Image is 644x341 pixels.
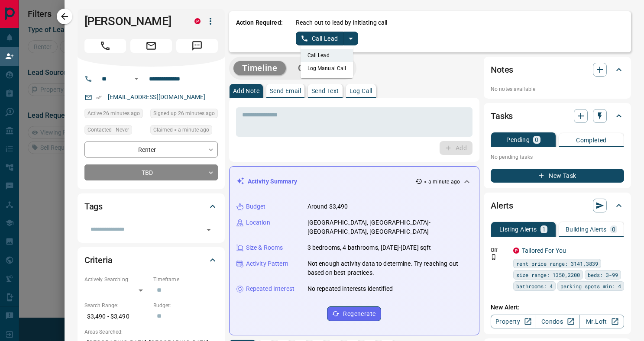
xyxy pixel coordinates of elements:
[579,315,624,328] a: Mr.Loft
[307,243,431,252] p: 3 bedrooms, 4 bathrooms, [DATE]-[DATE] sqft
[84,196,218,217] div: Tags
[84,309,149,324] p: $3,490 - $3,490
[150,125,218,137] div: Wed Sep 17 2025
[84,39,126,53] span: Call
[84,14,181,28] h1: [PERSON_NAME]
[248,177,297,186] p: Activity Summary
[153,109,215,118] span: Signed up 26 minutes ago
[491,303,624,312] p: New Alert:
[301,62,353,75] li: Log Manual Call
[246,259,288,268] p: Activity Pattern
[307,259,472,277] p: Not enough activity data to determine. Try reaching out based on best practices.
[513,248,519,254] div: property.ca
[296,32,344,45] button: Call Lead
[84,253,113,267] h2: Criteria
[84,276,149,283] p: Actively Searching:
[327,306,381,321] button: Regenerate
[542,226,546,232] p: 1
[289,61,352,75] button: Campaigns
[612,226,615,232] p: 0
[566,226,607,232] p: Building Alerts
[491,169,624,183] button: New Task
[84,164,218,180] div: TBD
[84,199,103,213] h2: Tags
[576,137,607,143] p: Completed
[350,88,372,94] p: Log Call
[236,174,472,190] div: Activity Summary< a minute ago
[246,218,270,227] p: Location
[535,315,579,328] a: Condos
[491,106,624,126] div: Tasks
[233,61,286,75] button: Timeline
[491,246,508,254] p: Off
[491,63,513,77] h2: Notes
[87,109,140,118] span: Active 26 minutes ago
[301,49,353,62] li: Call Lead
[424,178,460,186] p: < a minute ago
[84,142,218,158] div: Renter
[131,74,142,84] button: Open
[87,125,129,134] span: Contacted - Never
[194,18,201,24] div: property.ca
[560,282,621,290] span: parking spots min: 4
[307,284,393,293] p: No repeated interests identified
[307,218,472,236] p: [GEOGRAPHIC_DATA], [GEOGRAPHIC_DATA]-[GEOGRAPHIC_DATA], [GEOGRAPHIC_DATA]
[233,88,259,94] p: Add Note
[108,93,206,100] a: [EMAIL_ADDRESS][DOMAIN_NAME]
[236,18,283,45] p: Action Required:
[522,247,566,254] a: Tailored For You
[491,315,535,328] a: Property
[130,39,172,53] span: Email
[516,282,553,290] span: bathrooms: 4
[491,195,624,216] div: Alerts
[491,151,624,164] p: No pending tasks
[246,202,266,211] p: Budget
[296,32,359,45] div: split button
[307,202,348,211] p: Around $3,490
[499,226,537,232] p: Listing Alerts
[203,224,215,236] button: Open
[491,109,513,123] h2: Tasks
[84,250,218,270] div: Criteria
[588,270,618,279] span: beds: 3-99
[491,85,624,93] p: No notes available
[84,328,218,336] p: Areas Searched:
[153,125,209,134] span: Claimed < a minute ago
[246,243,283,252] p: Size & Rooms
[535,137,538,143] p: 0
[491,59,624,80] div: Notes
[176,39,218,53] span: Message
[153,302,218,309] p: Budget:
[491,254,497,260] svg: Push Notification Only
[506,137,530,143] p: Pending
[153,276,218,283] p: Timeframe:
[296,18,388,27] p: Reach out to lead by initiating call
[96,94,102,100] svg: Email Verified
[516,270,580,279] span: size range: 1350,2200
[150,109,218,121] div: Wed Sep 17 2025
[84,109,146,121] div: Wed Sep 17 2025
[311,88,339,94] p: Send Text
[270,88,301,94] p: Send Email
[84,302,149,309] p: Search Range:
[246,284,294,293] p: Repeated Interest
[516,259,598,268] span: rent price range: 3141,3839
[491,199,513,212] h2: Alerts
